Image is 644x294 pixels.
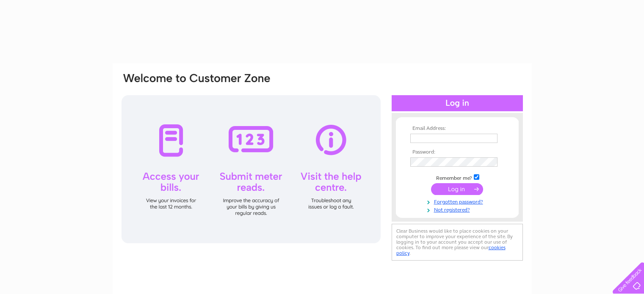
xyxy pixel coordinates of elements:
th: Password: [408,149,506,155]
a: Not registered? [410,205,506,213]
th: Email Address: [408,126,506,132]
div: Clear Business would like to place cookies on your computer to improve your experience of the sit... [392,224,523,261]
input: Submit [431,183,483,195]
a: cookies policy [396,245,506,256]
a: Forgotten password? [410,197,506,205]
td: Remember me? [408,173,506,181]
